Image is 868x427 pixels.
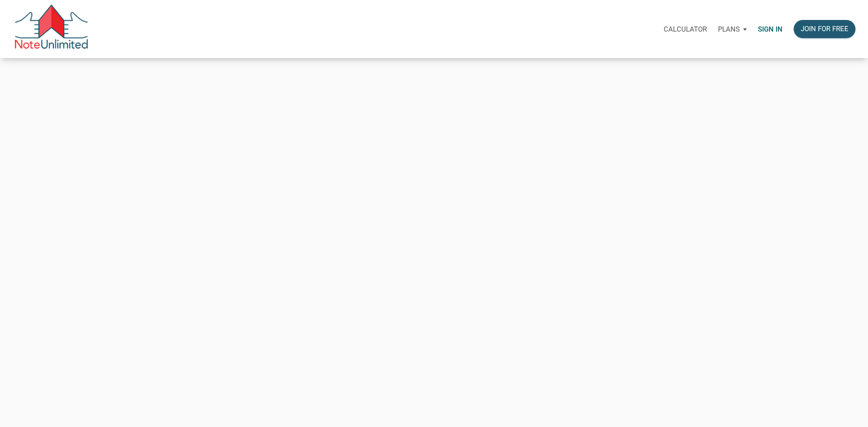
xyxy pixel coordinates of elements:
[801,24,848,34] div: Join for free
[14,5,89,53] img: NoteUnlimited
[788,14,861,44] a: Join for free
[758,25,783,33] p: Sign in
[658,14,712,44] a: Calculator
[794,20,855,38] button: Join for free
[718,25,740,33] p: Plans
[712,14,752,44] a: Plans
[712,15,752,43] button: Plans
[752,14,788,44] a: Sign in
[664,25,707,33] p: Calculator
